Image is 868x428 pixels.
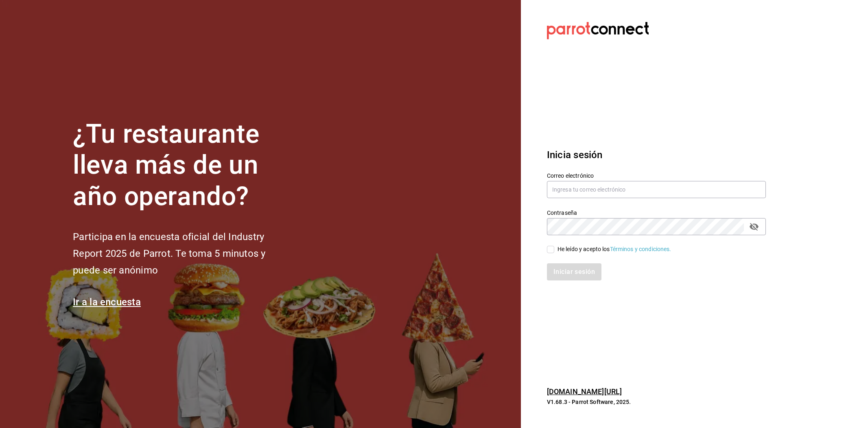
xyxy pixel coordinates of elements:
a: Términos y condiciones. [610,246,671,252]
input: Ingresa tu correo electrónico [547,181,766,198]
h3: Inicia sesión [547,148,766,162]
h2: Participa en la encuesta oficial del Industry Report 2025 de Parrot. Te toma 5 minutos y puede se... [73,229,293,278]
button: passwordField [747,220,761,234]
a: Ir a la encuesta [73,296,141,308]
a: [DOMAIN_NAME][URL] [547,387,622,396]
div: He leído y acepto los [558,245,671,254]
label: Correo electrónico [547,172,766,178]
label: Contraseña [547,210,766,215]
p: V1.68.3 - Parrot Software, 2025. [547,398,766,406]
h1: ¿Tu restaurante lleva más de un año operando? [73,119,293,212]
